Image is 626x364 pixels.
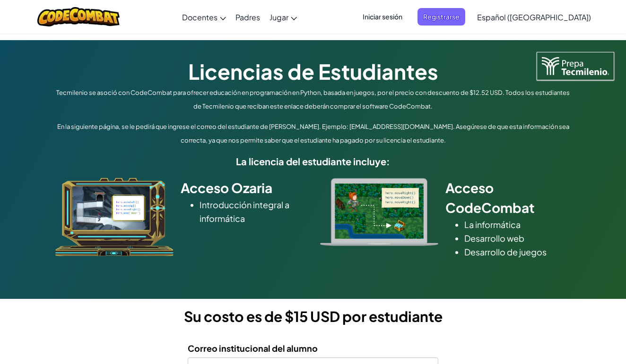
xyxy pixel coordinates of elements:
[464,245,571,259] li: Desarrollo de juegos
[537,52,614,80] img: Tecmilenio logo
[182,12,217,22] span: Docentes
[417,8,465,25] button: Registrarse
[181,178,306,198] h2: Acceso Ozaria
[357,8,408,25] button: Iniciar sesión
[55,178,174,256] img: ozaria_acodus.png
[231,4,265,30] a: Padres
[472,4,596,30] a: Español ([GEOGRAPHIC_DATA])
[477,12,591,22] span: Español ([GEOGRAPHIC_DATA])
[320,178,438,246] img: type_real_code.png
[464,231,571,245] li: Desarrollo web
[464,218,571,231] li: La informática
[53,57,573,86] h1: Licencias de Estudiantes
[270,12,288,22] span: Jugar
[37,7,120,26] img: CodeCombat logo
[265,4,302,30] a: Jugar
[200,198,306,225] li: Introducción integral a informática
[53,86,573,113] p: Tecmilenio se asoció con CodeCombat para ofrecer educación en programación en Python, basada en j...
[445,178,571,218] h2: Acceso CodeCombat
[177,4,231,30] a: Docentes
[53,154,573,169] h5: La licencia del estudiante incluye:
[53,120,573,147] p: En la siguiente página, se le pedirá que ingrese el correo del estudiante de [PERSON_NAME]. Ejemp...
[188,341,318,355] label: Correo institucional del alumno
